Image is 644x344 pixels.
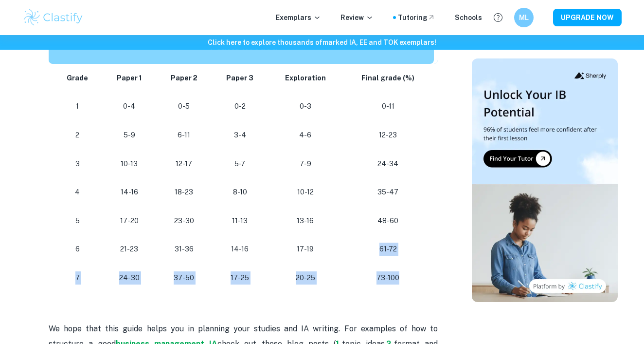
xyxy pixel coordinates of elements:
p: 0-2 [220,100,261,113]
p: 73-100 [350,271,426,285]
p: 7 [60,271,95,285]
strong: Points needed [210,41,277,53]
p: 17-20 [110,214,149,228]
p: 0-4 [110,100,149,113]
p: 0-5 [164,100,204,113]
p: 12-23 [350,129,426,142]
p: 4-6 [276,129,335,142]
strong: Paper 1 [117,74,142,82]
strong: Paper 3 [226,74,253,82]
button: ML [514,8,534,27]
p: 21-23 [110,243,149,256]
p: 37-50 [164,271,204,285]
p: 7-9 [276,157,335,171]
p: 35-47 [350,186,426,199]
p: 12-17 [164,157,204,171]
p: 48-60 [350,214,426,228]
p: Exemplars [276,12,321,23]
strong: Exploration [285,74,326,82]
h6: Click here to explore thousands of marked IA, EE and TOK exemplars ! [2,37,642,48]
p: 0-3 [276,100,335,113]
button: UPGRADE NOW [553,9,622,26]
p: 2 [60,129,95,142]
p: 31-36 [164,243,204,256]
p: Review [340,12,374,23]
p: 8-10 [220,186,261,199]
h6: ML [519,12,530,23]
p: 17-19 [276,243,335,256]
p: 10-13 [110,157,149,171]
p: 4 [60,186,95,199]
a: Tutoring [398,12,435,23]
p: 6-11 [164,129,204,142]
img: Clastify logo [22,8,84,27]
strong: Grade [67,74,88,82]
p: 5-9 [110,129,149,142]
p: 5-7 [220,157,261,171]
p: 6 [60,243,95,256]
p: 1 [60,100,95,113]
p: 20-25 [276,271,335,285]
p: 3-4 [220,129,261,142]
p: 14-16 [220,243,261,256]
strong: Final grade (%) [361,74,414,82]
p: 11-13 [220,214,261,228]
p: 0-11 [350,100,426,113]
p: 24-30 [110,271,149,285]
a: Schools [455,12,482,23]
p: 3 [60,157,95,171]
p: 24-34 [350,157,426,171]
p: 10-12 [276,186,335,199]
p: 17-25 [220,271,261,285]
button: Help and Feedback [490,9,506,26]
p: 23-30 [164,214,204,228]
img: Thumbnail [472,58,618,302]
p: 18-23 [164,186,204,199]
p: 61-72 [350,243,426,256]
p: 5 [60,214,95,228]
p: 14-16 [110,186,149,199]
strong: Paper 2 [171,74,197,82]
p: 13-16 [276,214,335,228]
